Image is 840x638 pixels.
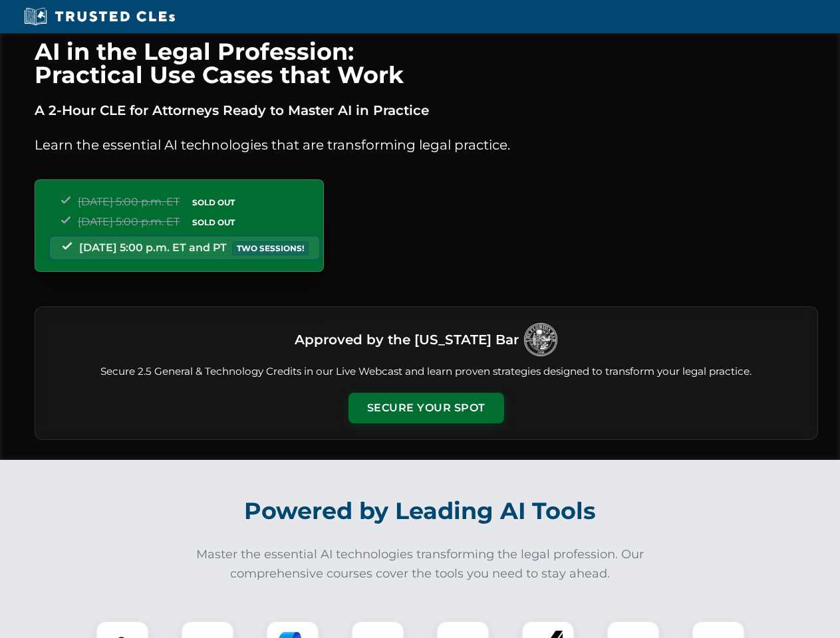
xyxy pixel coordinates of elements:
img: Trusted CLEs [20,7,179,27]
h3: Approved by the [US_STATE] Bar [295,328,519,352]
span: [DATE] 5:00 p.m. ET [78,215,180,228]
h1: AI in the Legal Profession: Practical Use Cases that Work [35,40,818,86]
p: Secure 2.5 General & Technology Credits in our Live Webcast and learn proven strategies designed ... [51,364,801,379]
p: Master the essential AI technologies transforming the legal profession. Our comprehensive courses... [188,545,653,584]
span: [DATE] 5:00 p.m. ET [78,195,180,208]
span: SOLD OUT [188,215,239,229]
p: Learn the essential AI technologies that are transforming legal practice. [35,134,818,156]
h2: Powered by Leading AI Tools [52,488,789,534]
button: Secure Your Spot [349,393,504,423]
span: SOLD OUT [188,195,239,209]
p: A 2-Hour CLE for Attorneys Ready to Master AI in Practice [35,100,818,121]
img: Logo [524,323,557,356]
